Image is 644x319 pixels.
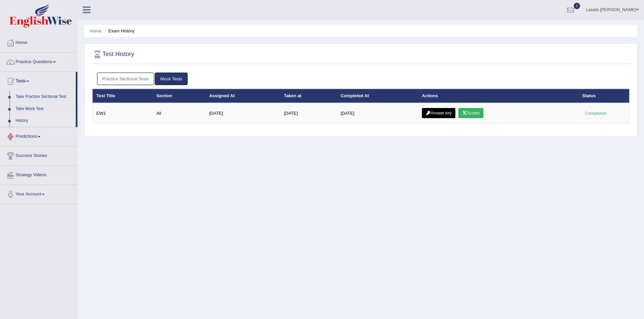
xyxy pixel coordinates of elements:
a: History [13,115,76,127]
th: Status [579,89,629,103]
a: Scores [458,108,483,118]
span: 1 [574,3,580,9]
td: EW1 [93,103,153,124]
a: Home [0,33,77,50]
a: Home [90,28,101,33]
th: Section [152,89,206,103]
a: Practice Sectional Tests [97,73,154,85]
th: Assigned At [206,89,280,103]
th: Completed At [337,89,418,103]
a: Take Practice Sectional Test [13,91,76,103]
th: Actions [418,89,578,103]
a: Your Account [0,185,77,202]
a: Mock Tests [155,73,188,85]
td: [DATE] [337,103,418,124]
a: Practice Questions [0,53,77,70]
a: Strategy Videos [0,166,77,183]
th: Taken at [280,89,337,103]
a: Take Mock Test [13,103,76,115]
a: Answer key [422,108,455,118]
li: Exam History [102,28,135,34]
div: Completed [582,110,609,117]
td: [DATE] [206,103,280,124]
th: Test Title [93,89,153,103]
a: Tests [0,72,76,89]
h2: Test History [92,49,134,59]
a: Predictions [0,127,77,144]
td: [DATE] [280,103,337,124]
td: All [152,103,206,124]
a: Success Stories [0,147,77,163]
